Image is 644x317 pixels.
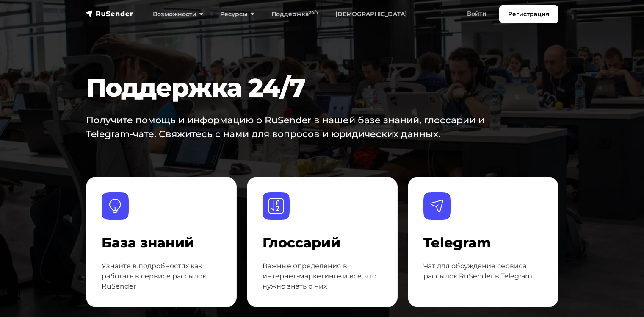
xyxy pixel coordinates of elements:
p: Узнайте в подробностях как работать в сервисе рассылок RuSender [102,261,221,292]
img: RuSender [86,9,133,18]
a: Глоссарий Глоссарий Важные определения в интернет-маркетинге и всё, что нужно знать о них [247,177,398,307]
a: Telegram Telegram Чат для обсуждение сервиса рассылок RuSender в Telegram [408,177,558,307]
img: Telegram [423,192,451,220]
h4: Telegram [423,235,543,251]
a: База знаний База знаний Узнайте в подробностях как работать в сервисе рассылок RuSender [86,177,237,307]
a: Регистрация [499,5,558,23]
h4: Глоссарий [263,235,382,251]
p: Чат для обсуждение сервиса рассылок RuSender в Telegram [423,261,543,281]
a: Ресурсы [212,6,263,23]
h1: Поддержка 24/7 [86,72,518,103]
img: База знаний [102,192,129,220]
a: Поддержка24/7 [263,6,327,23]
a: Возможности [144,6,212,23]
sup: 24/7 [309,10,318,15]
p: Важные определения в интернет-маркетинге и всё, что нужно знать о них [263,261,382,292]
a: [DEMOGRAPHIC_DATA] [327,6,415,23]
a: Войти [459,5,495,22]
p: Получите помощь и информацию о RuSender в нашей базе знаний, глоссарии и Telegram-чате. Свяжитесь... [86,113,496,141]
img: Глоссарий [263,192,290,220]
h4: База знаний [102,235,221,251]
